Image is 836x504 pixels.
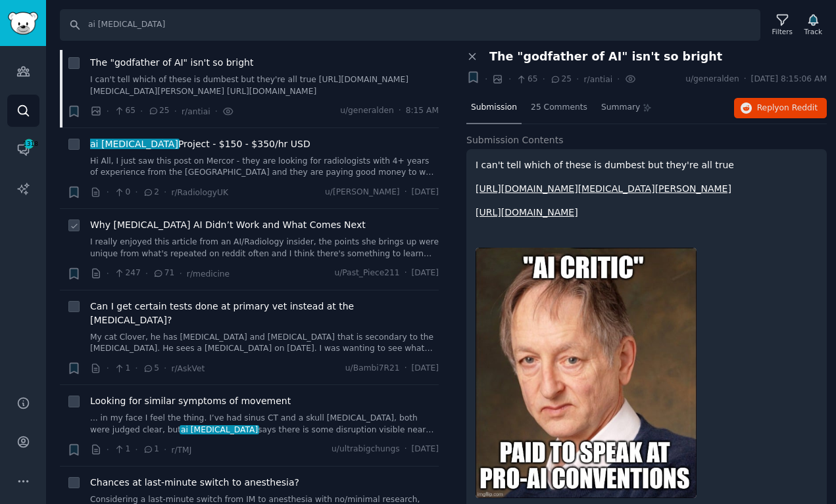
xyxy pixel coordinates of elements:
span: r/TMJ [171,446,191,455]
span: · [543,72,545,86]
span: 8:15 AM [406,105,439,117]
span: · [508,72,511,86]
span: 71 [153,267,174,279]
span: 25 Comments [531,102,587,114]
span: 5 [143,363,159,375]
span: r/medicine [187,269,230,279]
span: · [107,361,109,375]
span: · [485,72,487,86]
span: [DATE] [412,363,439,375]
a: ... in my face I feel the thing. I’ve had sinus CT and a skull [MEDICAL_DATA], both were judged c... [90,413,439,436]
a: The "godfather of AI" isn't so bright [90,56,253,70]
span: u/[PERSON_NAME] [325,187,400,198]
span: · [405,187,407,198]
span: · [405,363,407,375]
a: I can't tell which of these is dumbest but they're all true [URL][DOMAIN_NAME][MEDICAL_DATA][PERS... [90,74,439,97]
a: Hi All, I just saw this post on Mercor - they are looking for radiologists with 4+ years of exper... [90,156,439,179]
span: · [617,72,620,86]
button: Track [800,11,827,39]
span: on Reddit [779,103,818,112]
span: · [107,104,109,118]
a: Why [MEDICAL_DATA] AI Didn’t Work and What Comes Next [90,218,366,232]
span: 25 [148,105,170,117]
span: 65 [516,74,537,85]
span: · [405,267,407,279]
span: r/AskVet [171,364,205,373]
a: 1318 [7,133,39,166]
span: · [405,444,407,455]
span: [DATE] [412,444,439,455]
img: The "godfather of AI" isn't so bright [476,248,697,498]
span: · [107,185,109,199]
a: Looking for similar symptoms of movement [90,394,291,408]
a: Can I get certain tests done at primary vet instead at the [MEDICAL_DATA]? [90,300,439,327]
a: Chances at last-minute switch to anesthesia? [90,476,299,490]
span: r/RadiologyUK [171,188,228,197]
span: 65 [114,105,135,117]
div: Track [804,27,822,36]
span: · [107,267,109,281]
span: · [744,74,747,85]
span: Reply [757,103,818,114]
span: u/ultrabigchungs [332,444,400,455]
span: [DATE] [412,187,439,198]
span: ai [MEDICAL_DATA] [180,425,259,434]
span: 1318 [23,139,35,149]
span: 0 [114,187,130,198]
span: [DATE] [412,267,439,279]
span: · [164,361,166,375]
span: u/generalden [340,105,394,117]
span: · [164,185,166,199]
span: · [179,267,182,281]
span: · [140,104,143,118]
span: ai [MEDICAL_DATA] [89,139,179,149]
input: Search Keyword [60,9,760,41]
span: r/antiai [182,107,210,116]
span: u/Past_Piece211 [334,267,399,279]
span: 25 [550,74,572,85]
a: [URL][DOMAIN_NAME][MEDICAL_DATA][PERSON_NAME] [476,183,731,194]
span: · [174,104,177,118]
span: Submission [471,102,517,114]
span: u/Bambi7R21 [345,363,400,375]
a: I really enjoyed this article from an AI/Radiology insider, the points she brings up were unique ... [90,237,439,260]
p: I can't tell which of these is dumbest but they're all true [476,158,818,172]
button: Replyon Reddit [734,98,827,119]
span: [DATE] 8:15:06 AM [751,74,827,85]
span: u/generalden [685,74,739,85]
span: 1 [114,363,130,375]
span: · [215,104,218,118]
span: · [164,443,166,457]
div: Filters [772,27,793,36]
span: · [135,443,137,457]
span: · [135,361,137,375]
span: · [135,185,137,199]
span: r/antiai [584,75,613,84]
span: · [145,267,148,281]
span: 1 [114,444,130,455]
span: The "godfather of AI" isn't so bright [489,50,722,64]
span: 247 [114,267,141,279]
span: · [576,72,579,86]
a: My cat Clover, he has [MEDICAL_DATA] and [MEDICAL_DATA] that is secondary to the [MEDICAL_DATA]. ... [90,332,439,355]
span: 1 [143,444,159,455]
span: · [107,443,109,457]
span: Summary [601,102,640,114]
img: GummySearch logo [8,12,38,35]
span: Project - $150 - $350/hr USD [90,137,310,151]
a: [URL][DOMAIN_NAME] [476,207,578,218]
a: ai [MEDICAL_DATA]Project - $150 - $350/hr USD [90,137,310,151]
span: · [399,105,401,117]
span: 2 [143,187,159,198]
span: Submission Contents [466,133,564,147]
